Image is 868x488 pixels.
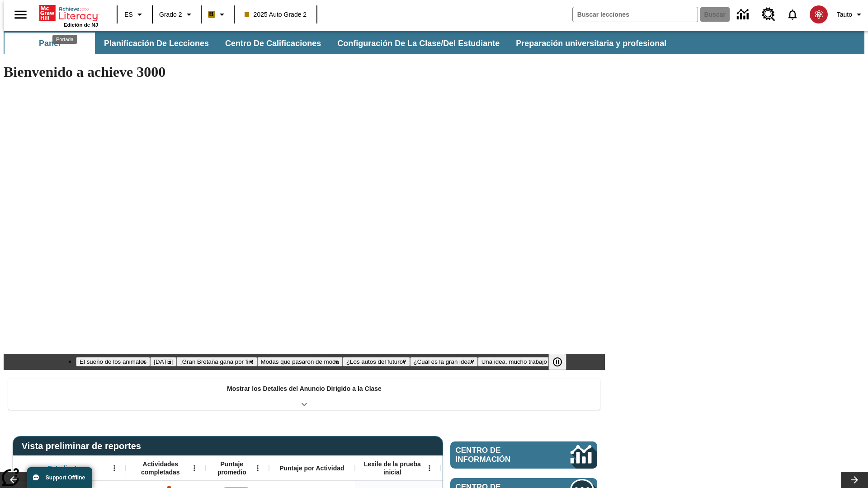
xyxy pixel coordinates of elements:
[245,10,307,19] span: 2025 Auto Grade 2
[4,33,675,54] div: Subbarra de navegación
[210,460,254,476] span: Puntaje promedio
[209,9,214,20] span: B
[837,10,852,19] span: Tauto
[810,5,828,23] img: avatar image
[781,3,804,26] a: Notificaciones
[548,354,566,370] button: Pausar
[76,357,150,366] button: Diapositiva 1 El sueño de los animales
[279,464,344,472] span: Puntaje por Actividad
[64,22,98,28] span: Edición de NJ
[108,461,121,475] button: Abrir menú
[188,461,201,475] button: Abrir menú
[841,472,868,488] button: Carrusel de lecciones, seguir
[548,354,576,370] div: Pausar
[124,10,133,19] span: ES
[359,460,425,476] span: Lexile de la prueba inicial
[251,461,264,475] button: Abrir menú
[159,10,182,19] span: Grado 2
[156,6,198,23] button: Grado: Grado 2, Elige un grado
[4,64,605,80] h1: Bienvenido a achieve 3000
[27,467,92,488] button: Support Offline
[5,33,95,54] button: Panel
[204,6,231,23] button: Boost El color de la clase es anaranjado claro. Cambiar el color de la clase.
[52,35,77,44] div: Portada
[330,33,507,54] button: Configuración de la clase/del estudiante
[218,33,328,54] button: Centro de calificaciones
[509,33,674,54] button: Preparación universitaria y profesional
[150,357,176,366] button: Diapositiva 2 Día del Trabajo
[48,464,80,472] span: Estudiante
[176,357,257,366] button: Diapositiva 3 ¡Gran Bretaña gana por fin!
[131,460,190,476] span: Actividades completadas
[423,461,436,475] button: Abrir menú
[410,357,478,366] button: Diapositiva 6 ¿Cuál es la gran idea?
[833,6,868,23] button: Perfil/Configuración
[804,3,833,26] button: Escoja un nuevo avatar
[39,4,98,22] a: Portada
[343,357,410,366] button: Diapositiva 5 ¿Los autos del futuro?
[573,7,698,22] input: Buscar campo
[7,1,34,28] button: Abrir el menú lateral
[120,6,149,23] button: Lenguaje: ES, Selecciona un idioma
[731,2,756,27] a: Centro de información
[97,33,216,54] button: Planificación de lecciones
[257,357,343,366] button: Diapositiva 4 Modas que pasaron de moda
[39,3,98,28] div: Portada
[450,441,597,469] a: Centro de información
[478,357,551,366] button: Diapositiva 7 Una idea, mucho trabajo
[4,31,864,54] div: Subbarra de navegación
[456,446,540,464] span: Centro de información
[8,379,600,410] div: Mostrar los Detalles del Anuncio Dirigido a la Clase
[46,474,85,481] span: Support Offline
[227,384,382,394] p: Mostrar los Detalles del Anuncio Dirigido a la Clase
[4,7,132,15] body: Máximo 600 caracteres Presiona Escape para desactivar la barra de herramientas Presiona Alt + F10...
[756,2,781,27] a: Centro de recursos, Se abrirá en una pestaña nueva.
[22,441,146,451] span: Vista preliminar de reportes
